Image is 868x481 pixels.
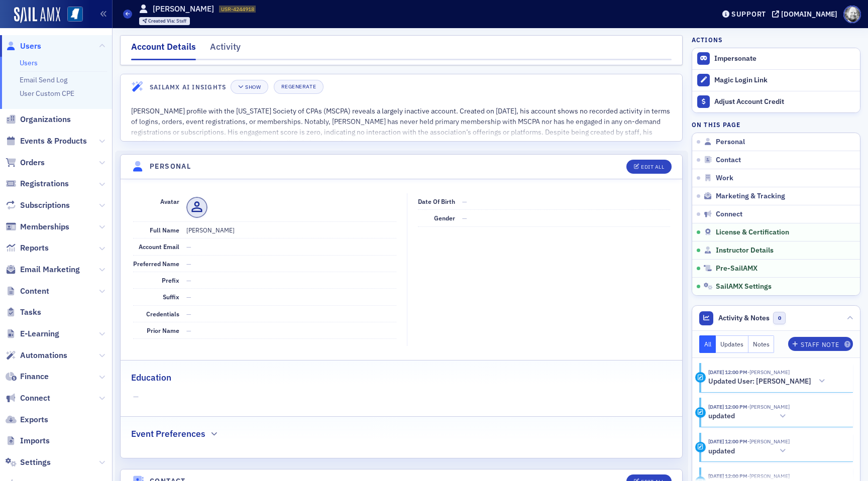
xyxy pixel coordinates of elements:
[716,192,785,201] span: Marketing & Tracking
[14,7,60,23] img: SailAMX
[716,138,745,147] span: Personal
[692,120,860,129] h4: On this page
[20,286,49,297] span: Content
[20,414,48,425] span: Exports
[418,197,455,205] span: Date of Birth
[20,328,59,339] span: E-Learning
[231,80,268,94] button: Show
[434,214,455,222] span: Gender
[6,243,49,254] a: Reports
[20,178,69,189] span: Registrations
[6,328,59,339] a: E-Learning
[718,313,770,323] span: Activity & Notes
[843,6,861,23] span: Profile
[6,41,41,52] a: Users
[626,160,672,174] button: Edit All
[708,438,747,445] time: 8/21/2025 12:00 PM
[708,376,829,387] button: Updated User: [PERSON_NAME]
[747,369,790,376] span: Aidan Sullivan
[708,446,790,456] button: updated
[6,307,41,318] a: Tasks
[716,282,772,291] span: SailAMX Settings
[20,243,49,254] span: Reports
[773,312,786,324] span: 0
[6,414,48,425] a: Exports
[695,407,706,418] div: Update
[221,6,254,13] span: USR-4244918
[462,214,467,222] span: —
[714,76,855,85] div: Magic Login Link
[148,19,186,24] div: Staff
[716,246,774,255] span: Instructor Details
[6,350,67,361] a: Automations
[708,369,747,376] time: 8/21/2025 12:00 PM
[139,243,179,251] span: Account Email
[801,342,839,347] div: Staff Note
[708,411,790,422] button: updated
[462,197,467,205] span: —
[20,41,41,52] span: Users
[274,80,323,94] button: Regenerate
[708,447,735,456] h5: updated
[716,156,741,165] span: Contact
[131,371,171,384] h2: Education
[692,69,860,91] button: Magic Login Link
[6,178,69,189] a: Registrations
[163,293,179,301] span: Suffix
[67,7,83,22] img: SailAMX
[714,97,855,106] div: Adjust Account Credit
[20,435,50,446] span: Imports
[20,457,51,468] span: Settings
[747,403,790,410] span: Aidan Sullivan
[716,174,733,183] span: Work
[6,435,50,446] a: Imports
[210,40,241,59] div: Activity
[20,89,74,98] a: User Custom CPE
[6,157,45,168] a: Orders
[695,442,706,452] div: Update
[748,335,775,353] button: Notes
[131,427,205,440] h2: Event Preferences
[20,136,87,147] span: Events & Products
[716,228,789,237] span: License & Certification
[150,161,191,172] h4: Personal
[731,10,766,19] div: Support
[20,350,67,361] span: Automations
[162,276,179,284] span: Prefix
[139,17,190,25] div: Created Via: Staff
[6,200,70,211] a: Subscriptions
[641,164,664,170] div: Edit All
[146,310,179,318] span: Credentials
[20,114,71,125] span: Organizations
[160,197,179,205] span: Avatar
[186,276,191,284] span: —
[716,210,742,219] span: Connect
[708,403,747,410] time: 8/21/2025 12:00 PM
[245,84,261,90] div: Show
[186,293,191,301] span: —
[692,35,723,44] h4: Actions
[150,82,226,91] h4: SailAMX AI Insights
[6,393,50,404] a: Connect
[186,243,191,251] span: —
[695,372,706,383] div: Activity
[133,392,670,402] span: —
[747,472,790,479] span: Aidan Sullivan
[186,310,191,318] span: —
[708,377,811,386] h5: Updated User: [PERSON_NAME]
[20,75,67,84] a: Email Send Log
[133,260,179,268] span: Preferred Name
[699,335,716,353] button: All
[692,91,860,112] a: Adjust Account Credit
[20,393,50,404] span: Connect
[708,472,747,479] time: 8/21/2025 12:00 PM
[20,200,70,211] span: Subscriptions
[716,264,757,273] span: Pre-SailAMX
[708,412,735,421] h5: updated
[147,326,179,334] span: Prior Name
[60,7,83,24] a: View Homepage
[186,222,396,238] dd: [PERSON_NAME]
[20,264,80,275] span: Email Marketing
[6,136,87,147] a: Events & Products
